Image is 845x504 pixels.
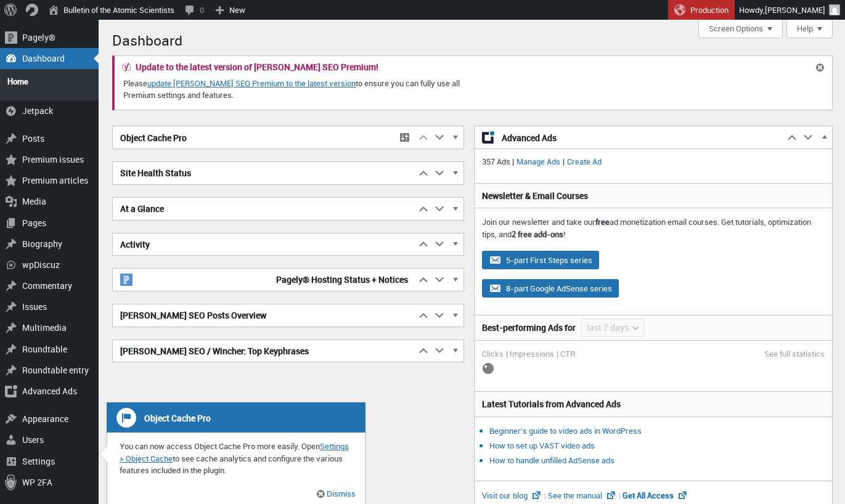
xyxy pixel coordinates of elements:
[113,162,415,184] h2: Site Health Status
[489,425,642,436] a: Beginner’s guide to video ads in WordPress
[113,198,415,220] h2: At a Glance
[147,78,356,89] a: update [PERSON_NAME] SEO Premium to the latest version
[595,216,610,227] strong: free
[482,362,494,375] img: loading
[482,190,825,202] h3: Newsletter & Email Courses
[482,216,825,240] p: Join our newsletter and take our ad monetization email courses. Get tutorials, optimization tips,...
[482,490,548,501] a: Visit our blog
[514,156,563,167] a: Manage Ads
[623,490,688,501] a: Get All Access
[698,20,783,38] button: Screen Options
[120,274,133,286] img: pagely-w-on-b20x20.png
[122,76,494,102] p: Please to ensure you can fully use all Premium settings and features.
[107,441,365,477] p: You can now access Object Cache Pro more easily. Open to see cache analytics and configure the va...
[502,132,777,144] span: Advanced Ads
[120,441,349,464] a: Settings > Object Cache
[107,402,365,433] h3: Object Cache Pro
[482,322,576,334] h3: Best-performing Ads for
[482,156,825,168] p: 357 Ads | |
[548,490,623,501] a: See the manual
[113,269,415,291] h2: Pagely® Hosting Status + Notices
[113,127,393,149] h2: Object Cache Pro
[786,20,833,38] button: Help
[112,26,833,52] h1: Dashboard
[565,156,604,167] a: Create Ad
[136,63,378,71] h2: Update to the latest version of [PERSON_NAME] SEO Premium!
[512,229,563,240] strong: 2 free add-ons
[489,455,614,466] a: How to handle unfilled AdSense ads
[113,340,415,362] h2: [PERSON_NAME] SEO / Wincher: Top Keyphrases
[482,398,825,410] h3: Latest Tutorials from Advanced Ads
[482,251,599,269] button: 5-part First Steps series
[113,304,415,327] h2: [PERSON_NAME] SEO Posts Overview
[325,488,356,499] a: Dismiss
[482,279,619,298] button: 8-part Google AdSense series
[113,234,415,256] h2: Activity
[489,440,595,451] a: How to set up VAST video ads
[765,4,825,15] span: [PERSON_NAME]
